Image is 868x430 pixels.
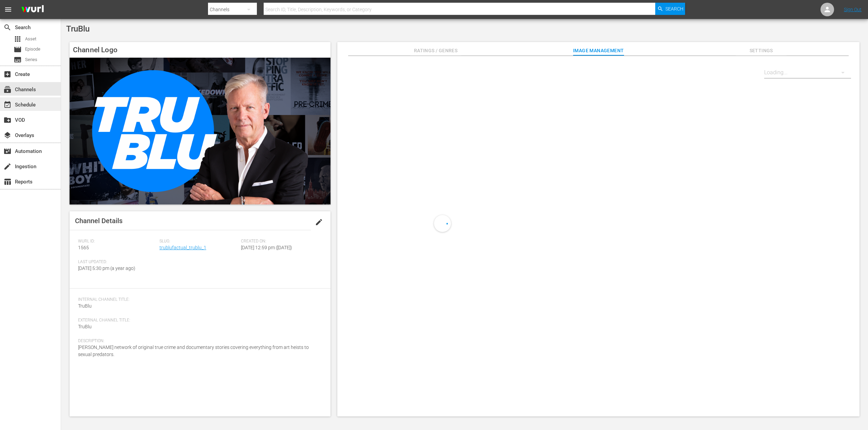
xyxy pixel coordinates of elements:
[3,85,12,94] span: Channels
[14,35,22,43] span: Asset
[3,116,12,124] span: VOD
[16,2,49,18] img: ans4CAIJ8jUAAAAAAAAAAAAAAAAAAAAAAAAgQb4GAAAAAAAAAAAAAAAAAAAAAAAAJMjXAAAAAAAAAAAAAAAAAAAAAAAAgAT5G...
[78,338,319,344] span: Description:
[3,131,12,139] span: Overlays
[25,36,36,42] span: Asset
[665,3,683,15] span: Search
[78,266,135,271] span: [DATE] 5:30 pm (a year ago)
[78,259,156,265] span: Last Updated:
[25,56,37,63] span: Series
[3,178,12,186] span: Reports
[573,46,624,55] span: Image Management
[241,245,292,250] span: [DATE] 12:59 pm ([DATE])
[25,46,40,53] span: Episode
[3,23,12,32] span: Search
[78,303,92,309] span: TruBlu
[70,58,331,204] img: TruBlu
[159,245,206,250] a: trublufactual_trublu_1
[78,245,89,250] span: 1565
[410,46,461,55] span: Ratings / Genres
[159,239,238,244] span: Slug:
[78,324,92,329] span: TruBlu
[3,162,12,171] span: Ingestion
[78,345,309,357] span: [PERSON_NAME] network of original true crime and documentary stories covering everything from art...
[78,318,319,323] span: External Channel Title:
[655,3,685,15] button: Search
[3,101,12,109] span: Schedule
[844,7,862,12] a: Sign Out
[14,56,22,64] span: Series
[14,45,22,54] span: Episode
[3,70,12,78] span: Create
[78,297,319,302] span: Internal Channel Title:
[241,239,319,244] span: Created On:
[78,239,156,244] span: Wurl ID:
[66,24,90,34] span: TruBlu
[311,214,327,230] button: edit
[75,217,122,225] span: Channel Details
[70,42,331,58] h4: Channel Logo
[3,147,12,155] span: Automation
[736,46,787,55] span: Settings
[4,5,12,14] span: menu
[315,218,323,226] span: edit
